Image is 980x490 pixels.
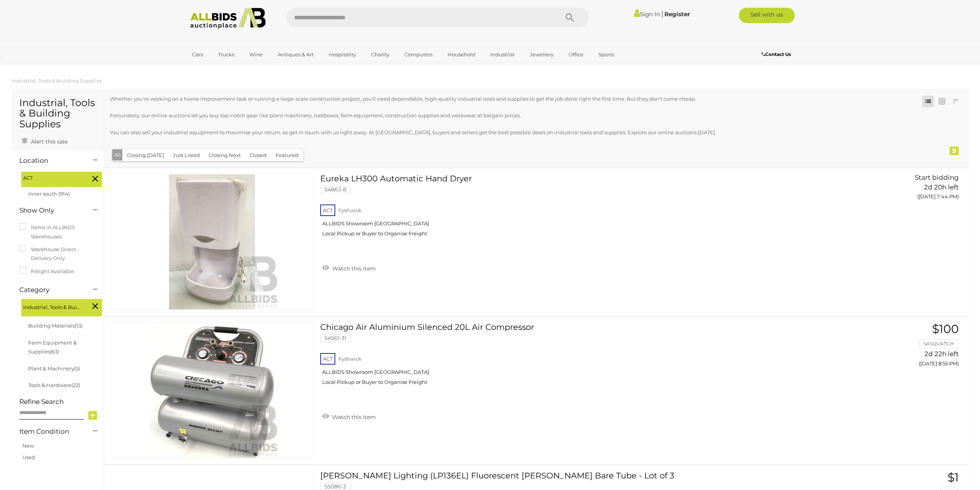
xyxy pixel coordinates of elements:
img: 54863-8a.JPG [145,174,280,309]
label: Freight Available [19,267,74,276]
a: Tools & Hardware(22) [28,382,80,388]
a: Watch this item [320,262,378,274]
span: Alert this sale [29,138,68,145]
img: 54561-31a.jpg [145,323,280,458]
button: Search [551,8,589,27]
a: Sell with us [739,8,795,23]
a: $100 SASQUATCH 2d 22h left ([DATE] 8:55 PM) [830,323,961,371]
button: Closed [245,149,271,161]
span: ACT [23,174,81,182]
a: Computers [399,48,438,61]
a: Trucks [213,48,239,61]
button: Just Listed [168,149,204,161]
h4: Location [19,157,81,164]
a: Household [443,48,480,61]
a: Plant & Machinery(5) [28,365,80,372]
span: $1 [948,470,959,485]
div: 9 [950,147,959,155]
label: Warehouse Direct - Delivery Only [19,245,96,263]
a: Used [22,454,35,460]
a: Register [664,10,690,18]
span: (63) [50,348,59,355]
a: Industrial [485,48,520,61]
span: Watch this item [330,414,376,421]
span: Watch this item [330,265,376,272]
a: Sports [593,48,619,61]
span: $100 [932,322,959,336]
span: Industrial, Tools & Building Supplies [23,301,81,312]
a: Industrial, Tools & Building Supplies [12,78,102,84]
a: Charity [366,48,394,61]
a: Start bidding 2d 20h left ([DATE] 7:44 PM) [830,174,961,204]
button: Featured [271,149,303,161]
a: Chicago Air Aluminium Silenced 20L Air Compressor 54561-31 ACT Fyshwick ALLBIDS Showroom [GEOGRAP... [326,323,819,391]
button: Closing [DATE] [122,149,169,161]
a: Sign In [634,10,660,18]
a: Jewellery [525,48,559,61]
b: Contact Us [762,51,791,57]
a: Alert this sale [19,135,69,147]
a: Office [564,48,588,61]
label: Items in ALLBIDS Warehouses [19,223,96,241]
p: Whether you're working on a home improvement task or running a large-scale construction project, ... [110,95,886,103]
a: Contact Us [762,50,793,59]
a: Watch this item [320,411,378,422]
a: Antiques & Art [273,48,319,61]
a: Building Materials(13) [28,323,83,329]
span: | [661,10,663,18]
button: Closing Next [204,149,245,161]
span: (13) [75,323,83,329]
a: New [22,443,34,449]
a: Cars [187,48,208,61]
a: Inner south (914) [28,191,70,197]
a: Eureka LH300 Automatic Hand Dryer 54863-8 ACT Fyshwick ALLBIDS Showroom [GEOGRAPHIC_DATA] Local P... [326,174,819,243]
h4: Refine Search [19,398,102,406]
a: Farm Equipment & Supplies(63) [28,340,77,355]
h1: Industrial, Tools & Building Supplies [19,98,96,130]
h4: Show Only [19,207,81,214]
a: Hospitality [324,48,361,61]
h4: Item Condition [19,428,81,435]
h4: Category [19,286,81,294]
span: (22) [71,382,80,388]
p: You can also sell your industrial equipment to maximise your return, so get in touch with us righ... [110,128,886,137]
p: Fortunately, our online auctions let you buy top-notch gear like plant machinery, toolboxes, farm... [110,111,886,120]
a: Wine [244,48,268,61]
span: Start bidding [915,174,959,181]
button: All [112,149,123,161]
a: [GEOGRAPHIC_DATA] [187,61,252,74]
img: Allbids.com.au [186,8,270,29]
span: (5) [74,365,80,372]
